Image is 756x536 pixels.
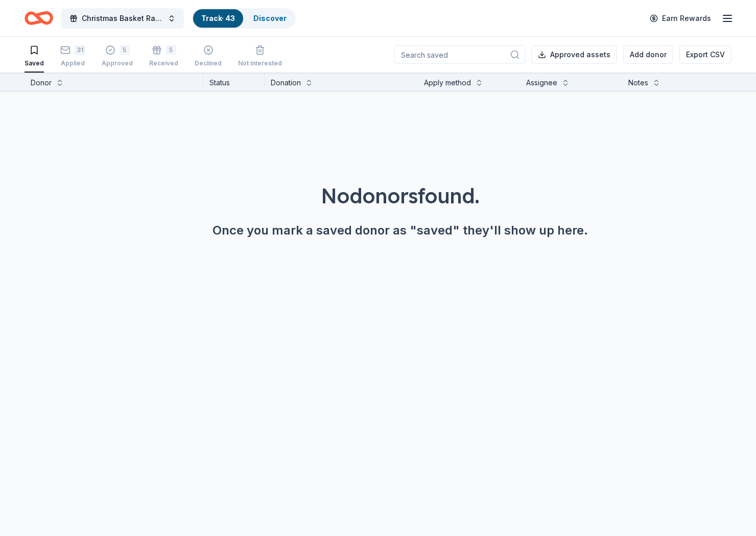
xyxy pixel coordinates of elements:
[253,14,287,22] a: Discover
[25,59,44,67] div: Saved
[149,59,178,67] div: Received
[526,77,557,89] div: Assignee
[46,222,753,239] div: Once you mark a saved donor as "saved" they'll show up here.
[102,41,133,73] button: 5Approved
[166,45,176,55] div: 5
[531,45,617,64] button: Approved assets
[82,12,163,25] span: Christmas Basket Raffle
[424,77,471,89] div: Apply method
[120,45,130,55] div: 5
[75,45,85,55] div: 31
[192,8,296,29] button: Track· 43Discover
[149,41,178,73] button: 5Received
[201,14,235,22] a: Track· 43
[679,45,731,64] button: Export CSV
[644,9,717,28] a: Earn Rewards
[238,59,282,67] div: Not interested
[25,6,53,30] a: Home
[195,41,222,73] button: Declined
[61,8,184,29] button: Christmas Basket Raffle
[102,59,133,67] div: Approved
[628,77,648,89] div: Notes
[238,41,282,73] button: Not interested
[203,73,265,91] div: Status
[60,59,85,67] div: Applied
[394,45,525,64] input: Search saved
[25,41,44,73] button: Saved
[623,45,673,64] button: Add donor
[195,59,222,67] div: Declined
[46,181,753,210] div: No donors found.
[60,41,85,73] button: 31Applied
[31,77,52,89] div: Donor
[271,77,301,89] div: Donation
